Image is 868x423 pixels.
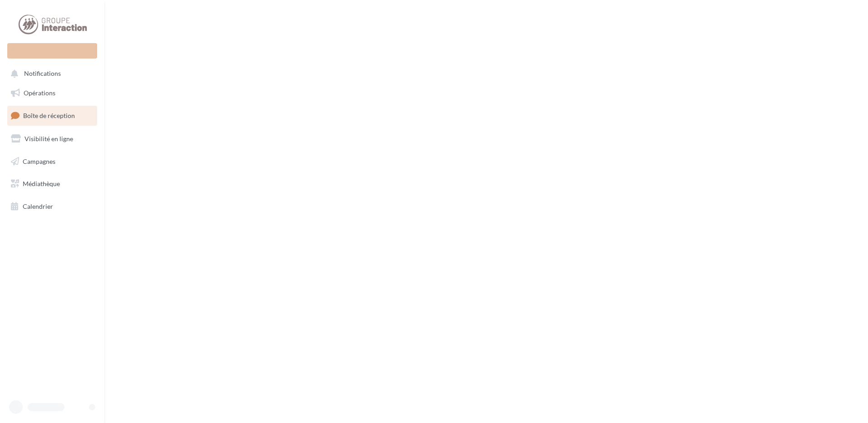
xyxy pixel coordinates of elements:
[23,157,55,165] span: Campagnes
[5,129,99,148] a: Visibilité en ligne
[5,174,99,193] a: Médiathèque
[5,84,99,103] a: Opérations
[5,106,99,125] a: Boîte de réception
[7,43,97,59] div: Nouvelle campagne
[23,202,53,210] span: Calendrier
[5,197,99,216] a: Calendrier
[23,180,60,187] span: Médiathèque
[25,135,73,143] span: Visibilité en ligne
[5,152,99,171] a: Campagnes
[24,70,61,78] span: Notifications
[23,112,75,119] span: Boîte de réception
[24,89,55,97] span: Opérations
